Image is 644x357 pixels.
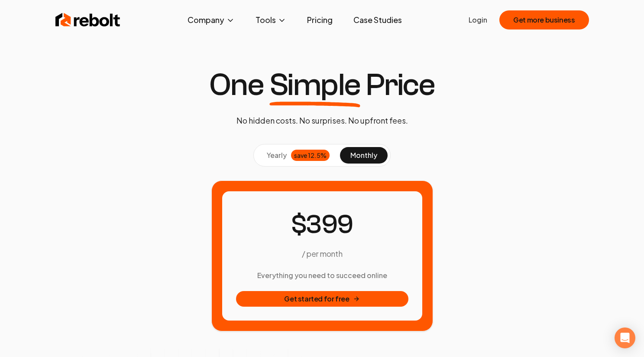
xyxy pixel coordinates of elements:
[209,69,435,101] h1: One Price
[340,147,388,164] button: monthly
[291,150,330,161] div: save 12.5%
[350,151,377,160] span: monthly
[236,291,408,307] button: Get started for free
[302,248,342,260] p: / per month
[55,11,120,29] img: Rebolt Logo
[267,150,287,160] span: yearly
[469,15,487,25] a: Login
[499,10,589,29] button: Get more business
[615,328,635,348] div: Open Intercom Messenger
[346,11,409,29] a: Case Studies
[236,270,408,281] h3: Everything you need to succeed online
[236,115,408,127] p: No hidden costs. No surprises. No upfront fees.
[181,11,242,29] button: Company
[249,11,293,29] button: Tools
[269,69,360,101] span: Simple
[256,147,340,164] button: yearlysave 12.5%
[300,11,340,29] a: Pricing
